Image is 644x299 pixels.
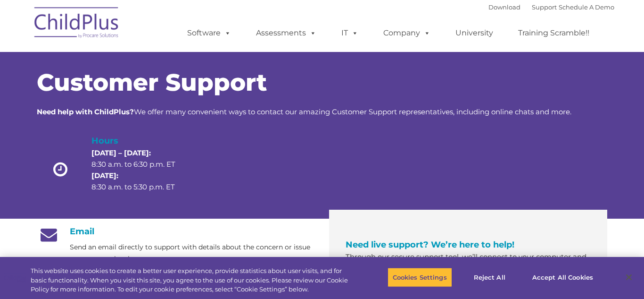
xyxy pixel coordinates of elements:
[346,239,514,250] span: Need live support? We’re here to help!
[559,3,614,11] a: Schedule A Demo
[527,267,598,287] button: Accept All Cookies
[91,171,118,180] strong: [DATE]:
[37,107,134,116] strong: Need help with ChildPlus?
[509,24,599,43] a: Training Scramble!!
[388,267,452,287] button: Cookies Settings
[70,241,315,265] p: Send an email directly to support with details about the concern or issue you are experiencing.
[91,147,191,193] p: 8:30 a.m. to 6:30 p.m. ET 8:30 a.m. to 5:30 p.m. ET
[532,3,557,11] a: Support
[31,266,354,294] div: This website uses cookies to create a better user experience, provide statistics about user visit...
[446,24,503,43] a: University
[488,3,614,11] font: |
[91,134,191,147] h4: Hours
[37,226,315,237] h4: Email
[37,107,571,116] span: We offer many convenient ways to contact our amazing Customer Support representatives, including ...
[247,24,326,43] a: Assessments
[91,148,151,157] strong: [DATE] – [DATE]:
[488,3,520,11] a: Download
[178,24,240,43] a: Software
[332,24,368,43] a: IT
[374,24,440,43] a: Company
[619,267,639,288] button: Close
[37,68,267,97] span: Customer Support
[30,0,124,48] img: ChildPlus by Procare Solutions
[460,267,519,287] button: Reject All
